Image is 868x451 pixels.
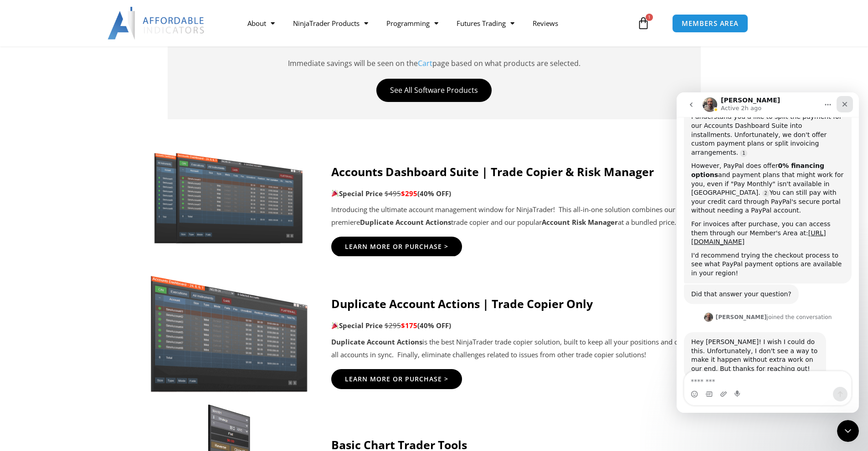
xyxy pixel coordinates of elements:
[377,13,447,34] a: Programming
[376,79,492,102] a: See All Software Products
[331,369,462,389] a: Learn More Or Purchase >
[345,376,448,382] span: Learn More Or Purchase >
[360,218,451,227] strong: Duplicate Account Actions
[401,321,417,330] span: $175
[672,14,748,33] a: MEMBERS AREA
[331,203,719,229] p: Introducing the ultimate account management window for NinjaTrader! This all-in-one solution comb...
[238,13,635,34] nav: Menu
[331,337,422,346] strong: Duplicate Account Actions
[837,420,859,442] iframe: Intercom live chat
[447,13,524,34] a: Futures Trading
[677,92,859,413] iframe: Intercom live chat
[331,237,462,257] a: Learn More Or Purchase >
[108,7,205,40] img: LogoAI | Affordable Indicators – NinjaTrader
[417,189,451,198] b: (40% OFF)
[331,336,719,361] p: is the best NinjaTrader trade copier solution, built to keep all your positions and orders across...
[331,297,719,310] h4: Duplicate Account Actions | Trade Copier Only
[332,190,339,197] img: 🎉
[418,58,432,68] a: Cart
[623,10,663,36] a: 1
[417,321,451,330] b: (40% OFF)
[682,20,739,27] span: MEMBERS AREA
[646,14,653,21] span: 1
[284,13,377,34] a: NinjaTrader Products
[149,149,308,245] img: Screenshot 2024-11-20 151221 | Affordable Indicators – NinjaTrader
[385,321,401,330] span: $295
[331,164,654,179] strong: Accounts Dashboard Suite | Trade Copier & Risk Manager
[401,189,417,198] span: $295
[524,13,567,34] a: Reviews
[149,266,308,392] img: Screenshot 2024-08-26 15414455555 | Affordable Indicators – NinjaTrader
[181,45,687,70] p: Immediate savings will be seen on the page based on what products are selected.
[238,13,284,34] a: About
[332,322,339,329] img: 🎉
[331,189,383,198] strong: Special Price
[385,189,401,198] span: $495
[331,321,383,330] strong: Special Price
[345,243,448,250] span: Learn More Or Purchase >
[542,218,618,227] strong: Account Risk Manager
